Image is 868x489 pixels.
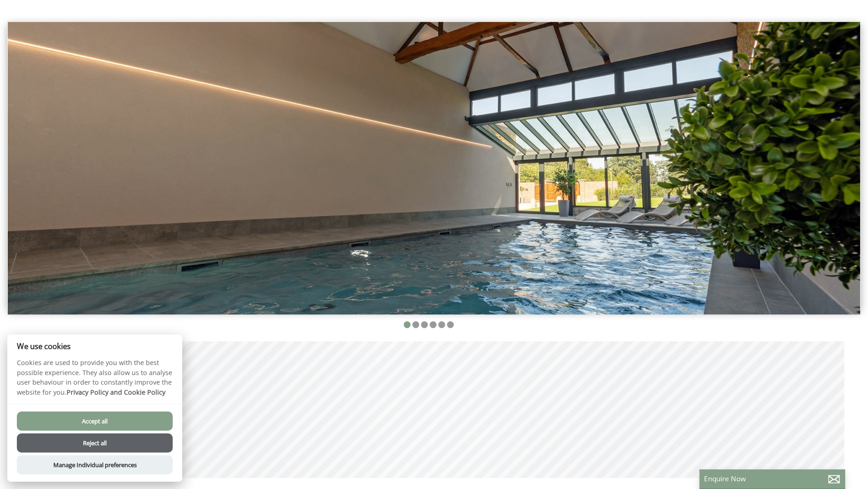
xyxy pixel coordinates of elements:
h2: We use cookies [7,342,182,350]
button: Reject all [17,433,173,453]
p: Cookies are used to provide you with the best possible experience. They also allow us to analyse ... [7,358,182,404]
button: Accept all [17,412,173,431]
button: Manage Individual preferences [17,455,173,474]
a: Privacy Policy and Cookie Policy [67,388,165,396]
